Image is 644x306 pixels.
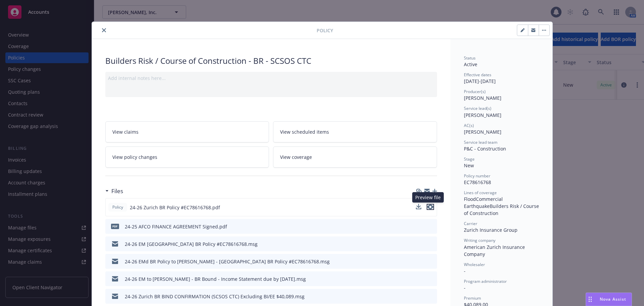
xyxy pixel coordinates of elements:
span: [PERSON_NAME] [464,129,501,135]
span: Policy [111,204,124,210]
span: Writing company [464,237,495,243]
button: preview file [428,223,434,230]
span: Service lead team [464,139,497,145]
button: preview file [428,293,434,300]
span: 24-26 Zurich BR Policy #EC78616768.pdf [130,204,220,211]
button: preview file [428,241,434,248]
span: pdf [111,224,119,229]
span: Stage [464,156,475,162]
h3: Files [111,187,123,195]
span: EC78616768 [464,179,491,185]
span: Status [464,55,476,61]
span: Lines of coverage [464,190,497,195]
span: P&C - Construction [464,145,506,152]
span: Service lead(s) [464,105,491,111]
span: AC(s) [464,123,474,128]
button: download file [418,275,423,282]
a: View scheduled items [273,121,437,142]
div: Add internal notes here... [108,75,434,82]
span: Wholesaler [464,262,485,267]
button: close [100,26,108,34]
button: download file [418,258,423,265]
div: 24-26 EM to [PERSON_NAME] - BR Bound - Income Statement due by [DATE].msg [125,275,306,282]
span: - [464,268,466,274]
span: Builders Risk / Course of Construction [464,203,540,216]
span: Policy number [464,173,490,179]
a: View claims [105,121,269,142]
div: Preview file [412,192,444,203]
span: Commercial Earthquake [464,196,504,209]
div: 24-26 EMd BR Policy to [PERSON_NAME] - [GEOGRAPHIC_DATA] BR Policy #EC78616768.msg [125,258,330,265]
span: [PERSON_NAME] [464,112,501,118]
button: preview file [428,275,434,282]
button: download file [416,204,421,209]
div: [DATE] - [DATE] [464,72,539,85]
button: Nova Assist [586,293,632,306]
div: 24-26 Zurich BR BIND CONFIRMATION (SCSOS CTC) Excluding BI/EE $40,089.msg [125,293,305,300]
span: View scheduled items [280,128,329,135]
button: download file [416,204,421,211]
button: download file [418,223,423,230]
span: New [464,162,474,169]
span: Active [464,61,477,68]
button: preview file [427,204,434,211]
span: Program administrator [464,278,507,284]
a: View coverage [273,146,437,168]
span: American Zurich Insurance Company [464,244,526,257]
div: 24-26 EM [GEOGRAPHIC_DATA] BR Policy #EC78616768.msg [125,241,258,248]
span: Policy [317,27,333,34]
span: View claims [112,128,139,135]
span: Producer(s) [464,89,486,94]
button: preview file [428,258,434,265]
a: View policy changes [105,146,269,168]
button: download file [418,293,423,300]
button: download file [418,241,423,248]
div: Files [105,187,123,195]
span: [PERSON_NAME] [464,95,501,101]
span: View coverage [280,154,312,161]
div: 24-25 AFCO FINANCE AGREEMENT Signed.pdf [125,223,227,230]
span: Nova Assist [600,296,626,302]
span: Effective dates [464,72,491,78]
span: - [464,285,466,291]
div: Drag to move [586,293,594,306]
span: Zurich Insurance Group [464,227,518,233]
span: Carrier [464,221,477,226]
span: View policy changes [112,154,157,161]
button: preview file [427,204,434,210]
div: Builders Risk / Course of Construction - BR - SCSOS CTC [105,55,437,67]
span: Flood [464,196,476,202]
span: Premium [464,295,481,301]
